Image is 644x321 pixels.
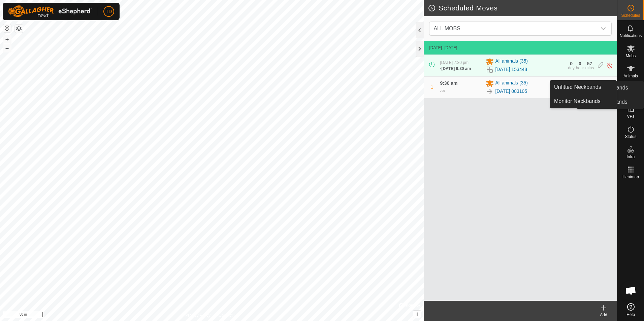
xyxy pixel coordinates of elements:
a: [DATE] 153448 [495,66,527,73]
button: Reset Map [3,24,11,32]
span: Help [626,313,635,317]
div: 0 [570,61,573,66]
span: Monitor Neckbands [554,97,601,105]
span: Unfitted Neckbands [554,83,601,91]
span: TD [106,8,112,15]
a: Open chat [621,281,641,301]
div: day [568,66,574,70]
div: 0 [579,61,581,66]
a: Contact Us [219,312,238,318]
span: ALL MOBS [431,22,597,35]
span: ALL MOBS [433,26,460,31]
span: i [416,311,418,317]
span: Animals [623,74,638,78]
h2: Scheduled Moves [428,4,617,12]
span: All animals (35) [495,58,527,66]
a: Help [617,300,644,319]
span: Status [625,135,636,139]
div: dropdown trigger [597,22,610,35]
span: 9:30 am [440,80,457,86]
div: hour [576,66,584,70]
span: Schedules [621,13,640,17]
div: Add [590,312,617,318]
a: Privacy Policy [185,312,211,318]
span: [DATE] 9:30 am [441,66,471,71]
span: 1 [431,84,433,90]
span: Infra [626,155,635,159]
a: Unfitted Neckbands [550,80,617,94]
button: i [413,311,421,318]
div: - [440,66,471,72]
div: 57 [587,61,592,66]
button: – [3,44,11,52]
button: + [3,35,11,43]
span: - [DATE] [442,45,457,50]
span: Mobs [626,54,636,58]
span: [DATE] [429,45,442,50]
a: Monitor Neckbands [550,95,617,108]
img: Gallagher Logo [8,5,92,17]
div: - [440,87,445,95]
img: To [486,87,494,96]
div: mins [585,66,594,70]
img: Turn off schedule move [607,62,613,69]
span: ∞ [441,88,445,94]
a: [DATE] 083105 [495,88,527,95]
span: [DATE] 7:30 pm [440,60,468,65]
span: Heatmap [622,175,639,179]
span: Notifications [620,34,642,38]
span: All animals (35) [495,79,527,87]
span: VPs [627,114,634,118]
button: Map Layers [15,25,23,33]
